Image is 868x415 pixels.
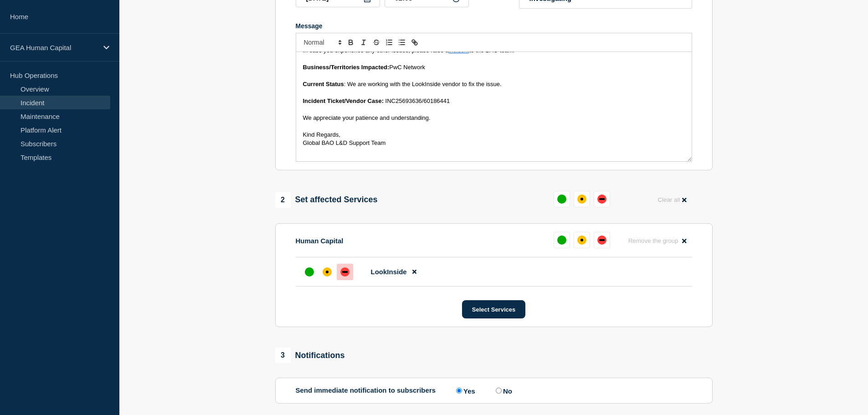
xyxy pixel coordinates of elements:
[554,232,570,248] button: up
[371,268,407,276] span: LookInside
[652,191,692,209] button: Clear all
[275,192,291,208] span: 2
[10,44,98,51] p: GEA Human Capital
[303,114,431,121] span: We appreciate your patience and understanding.
[574,191,590,207] button: affected
[454,386,475,395] label: Yes
[395,37,408,48] button: Toggle bulleted list
[296,386,436,395] p: Send immediate notification to subscribers
[275,348,345,363] div: Notifications
[296,22,692,30] div: Message
[300,37,344,48] span: Font size
[574,232,590,248] button: affected
[275,348,291,363] span: 3
[323,267,332,277] div: affected
[594,191,610,207] button: down
[456,388,462,394] input: Yes
[385,97,450,104] span: INC25693636/60186441
[296,386,692,395] div: Send immediate notification to subscribers
[628,237,678,244] span: Remove the group
[303,97,384,104] strong: Incident Ticket/Vendor Case:
[370,37,383,48] button: Toggle strikethrough text
[357,37,370,48] button: Toggle italic text
[303,139,386,146] span: Global BAO L&D Support Team
[296,52,692,161] div: Message
[597,195,606,204] div: down
[303,131,340,138] span: Kind Regards,
[557,236,566,245] div: up
[389,64,425,71] span: PwC Network
[344,37,357,48] button: Toggle bold text
[554,191,570,207] button: up
[597,236,606,245] div: down
[623,232,692,250] button: Remove the group
[577,195,586,204] div: affected
[594,232,610,248] button: down
[493,386,512,395] label: No
[383,37,395,48] button: Toggle ordered list
[462,300,525,318] button: Select Services
[305,267,314,277] div: up
[303,81,344,87] strong: Current Status
[275,192,378,208] div: Set affected Services
[577,236,586,245] div: affected
[296,237,344,245] p: Human Capital
[340,267,349,277] div: down
[303,64,390,71] strong: Business/Territories Impacted:
[557,195,566,204] div: up
[408,37,421,48] button: Toggle link
[496,388,502,394] input: No
[344,81,502,87] span: : We are working with the LookInside vendor to fix the issue.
